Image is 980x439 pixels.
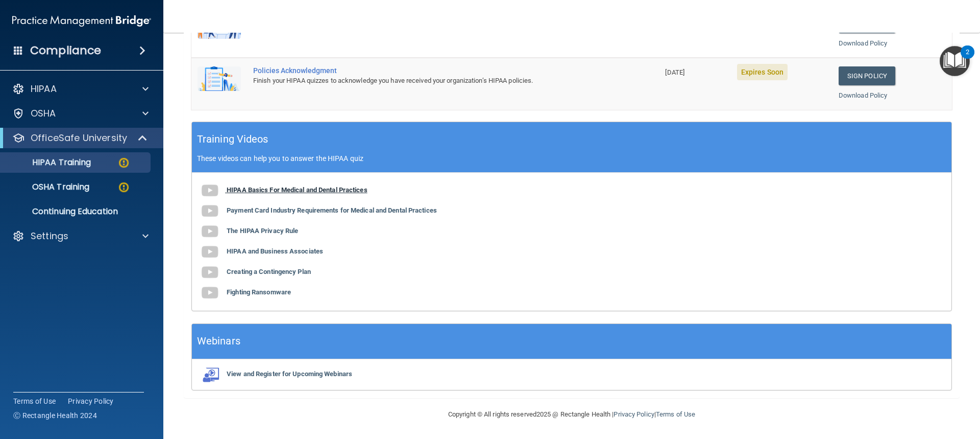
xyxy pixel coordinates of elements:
[385,398,758,431] div: Copyright © All rights reserved 2025 @ Rectangle Health | |
[13,396,56,406] a: Terms of Use
[13,410,97,421] span: Ⓒ Rectangle Health 2024
[839,39,888,47] a: Download Policy
[656,410,695,418] a: Terms of Use
[966,52,969,65] div: 2
[31,132,127,144] p: OfficeSafe University
[197,154,946,163] p: These videos can help you to answer the HIPAA quiz
[227,206,437,214] b: Payment Card Industry Requirements for Medical and Dental Practices
[253,66,608,75] div: Policies Acknowledgment
[200,221,220,242] img: gray_youtube_icon.38fcd6cc.png
[200,242,220,262] img: gray_youtube_icon.38fcd6cc.png
[7,182,89,192] p: OSHA Training
[31,107,56,120] p: OSHA
[117,156,130,169] img: warning-circle.0cc9ac19.png
[31,83,57,95] p: HIPAA
[227,288,291,296] b: Fighting Ransomware
[227,268,311,275] b: Creating a Contingency Plan
[227,247,323,255] b: HIPAA and Business Associates
[227,370,352,378] b: View and Register for Upcoming Webinars
[839,66,895,85] a: Sign Policy
[12,83,149,95] a: HIPAA
[227,186,367,194] b: HIPAA Basics For Medical and Dental Practices
[200,201,220,221] img: gray_youtube_icon.38fcd6cc.png
[12,132,148,144] a: OfficeSafe University
[253,75,608,87] div: Finish your HIPAA quizzes to acknowledge you have received your organization’s HIPAA policies.
[614,410,654,418] a: Privacy Policy
[31,230,68,242] p: Settings
[200,262,220,283] img: gray_youtube_icon.38fcd6cc.png
[227,227,298,235] b: The HIPAA Privacy Rule
[68,396,114,406] a: Privacy Policy
[200,367,220,382] img: webinarIcon.c7ebbf15.png
[197,332,240,350] h5: Webinars
[12,11,151,31] img: PMB logo
[117,181,130,194] img: warning-circle.0cc9ac19.png
[200,180,220,201] img: gray_youtube_icon.38fcd6cc.png
[30,43,101,58] h4: Compliance
[7,157,91,168] p: HIPAA Training
[12,107,149,120] a: OSHA
[665,68,684,76] span: [DATE]
[737,64,788,80] span: Expires Soon
[940,46,970,76] button: Open Resource Center, 2 new notifications
[197,130,268,148] h5: Training Videos
[200,283,220,303] img: gray_youtube_icon.38fcd6cc.png
[7,206,146,217] p: Continuing Education
[12,230,149,242] a: Settings
[839,91,888,99] a: Download Policy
